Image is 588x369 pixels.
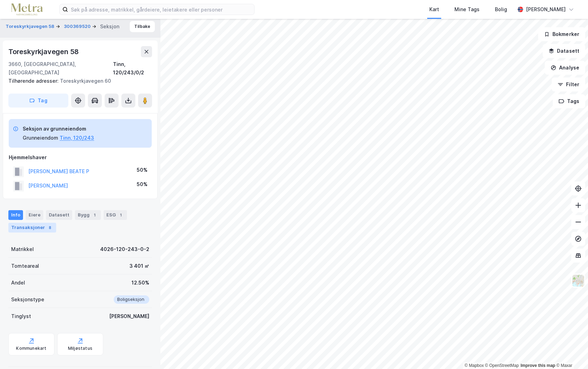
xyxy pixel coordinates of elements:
img: Z [572,274,585,287]
button: 300369520 [64,23,92,30]
button: Toreskyrkjavegen 58 [6,23,56,30]
div: Mine Tags [454,5,480,14]
div: [PERSON_NAME] [109,312,149,320]
div: ESG [104,210,127,220]
div: Kart [429,5,439,14]
button: Bokmerker [538,27,585,41]
div: Miljøstatus [68,346,92,351]
div: Bygg [75,210,101,220]
button: Tilbake [130,21,155,32]
div: 3660, [GEOGRAPHIC_DATA], [GEOGRAPHIC_DATA] [8,60,113,77]
button: Analyse [545,61,585,75]
div: 1 [91,212,98,219]
span: Tilhørende adresser: [8,78,60,84]
div: Seksjon [100,22,119,31]
div: Kommunekart [16,346,46,351]
div: Tinn, 120/243/0/2 [113,60,152,77]
div: 50% [137,180,148,189]
input: Søk på adresse, matrikkel, gårdeiere, leietakere eller personer [68,4,254,15]
div: Toreskyrkjavegen 60 [8,77,146,85]
button: Filter [552,78,585,91]
div: Transaksjoner [8,223,56,233]
div: Tomteareal [11,262,39,270]
button: Tinn, 120/243 [60,134,94,142]
div: 8 [46,224,53,231]
a: Improve this map [521,363,555,368]
div: 3 401 ㎡ [129,262,149,270]
div: Seksjon av grunneiendom [23,125,94,133]
button: Tag [8,94,68,108]
div: Matrikkel [11,245,34,253]
button: Tags [553,94,585,108]
a: Mapbox [465,363,484,368]
a: OpenStreetMap [485,363,519,368]
div: Hjemmelshaver [9,153,152,162]
div: 50% [137,166,148,174]
div: 12.50% [131,279,149,287]
img: metra-logo.256734c3b2bbffee19d4.png [11,3,43,16]
div: 4026-120-243-0-2 [100,245,149,253]
div: Seksjonstype [11,295,44,304]
div: Grunneiendom [23,134,58,142]
div: Andel [11,279,25,287]
div: Datasett [46,210,72,220]
iframe: Chat Widget [553,335,588,369]
div: Toreskyrkjavegen 58 [8,46,80,57]
div: Kontrollprogram for chat [553,335,588,369]
div: Bolig [495,5,507,14]
button: Datasett [543,44,585,58]
div: Tinglyst [11,312,31,320]
div: Info [8,210,23,220]
div: Eiere [26,210,43,220]
div: [PERSON_NAME] [526,5,566,14]
div: 1 [117,212,124,219]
